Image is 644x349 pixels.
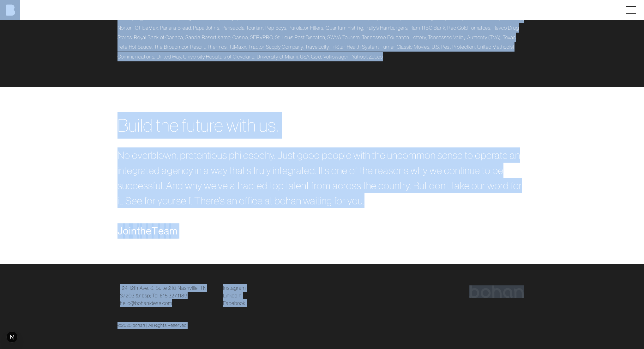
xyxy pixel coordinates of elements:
[147,34,151,41] span: B
[256,34,260,41] span: R
[351,34,352,41] span: r
[314,25,315,31] span: l
[234,300,237,306] span: b
[376,25,376,31] span: ’
[242,34,245,41] span: n
[250,34,253,41] span: S
[275,25,279,31] span: B
[208,25,211,31] span: o
[242,25,245,31] span: a
[454,25,456,31] span: d
[223,284,246,292] a: Instagram
[315,25,316,31] span: t
[303,25,304,31] span: t
[215,34,217,41] span: t
[285,34,287,41] span: o
[376,25,379,31] span: s
[232,300,234,306] span: e
[156,25,158,31] span: x
[142,34,145,41] span: a
[320,34,322,41] span: c
[321,25,323,31] span: s
[280,34,281,41] span: .
[451,25,454,31] span: e
[213,34,215,41] span: r
[268,25,271,31] span: e
[358,25,360,31] span: n
[135,25,139,31] span: O
[202,25,205,31] span: a
[220,25,220,31] span: ,
[142,25,143,31] span: i
[197,34,198,41] span: i
[178,34,181,41] span: d
[132,34,133,41] span: ,
[278,34,280,41] span: t
[275,34,278,41] span: S
[236,25,238,31] span: c
[232,292,235,299] span: e
[398,25,400,31] span: g
[224,34,228,41] span: m
[410,25,413,31] span: R
[127,34,129,41] span: e
[199,25,202,31] span: p
[185,25,188,31] span: a
[124,25,126,31] span: r
[300,25,303,31] span: a
[205,34,208,41] span: e
[396,34,399,41] span: c
[214,25,217,31] span: n
[287,34,290,41] span: u
[183,34,184,41] span: ,
[363,25,364,31] span: ,
[325,34,326,41] span: ,
[420,25,421,31] span: ,
[493,25,496,31] span: R
[233,25,236,31] span: a
[313,25,314,31] span: i
[211,25,214,31] span: h
[129,223,131,239] span: i
[303,34,305,41] span: t
[137,223,140,239] span: t
[227,292,230,299] span: n
[362,34,364,41] span: T
[122,34,125,41] span: o
[217,25,220,31] span: s
[301,34,303,41] span: s
[365,25,369,31] span: R
[127,25,130,31] span: o
[223,300,226,306] span: F
[243,300,245,306] span: k
[513,25,516,31] span: u
[246,25,249,31] span: T
[369,25,372,31] span: a
[254,25,256,31] span: r
[326,25,330,31] span: Q
[364,34,367,41] span: e
[141,25,142,31] span: f
[237,285,239,291] span: r
[367,34,370,41] span: n
[474,25,478,31] span: m
[383,25,386,31] span: a
[310,25,313,31] span: F
[156,34,159,41] span: k
[222,25,225,31] span: P
[151,34,154,41] span: a
[443,25,445,31] span: k
[180,34,183,41] span: a
[224,285,227,291] span: n
[117,34,121,41] span: S
[360,34,361,41] span: ,
[380,25,383,31] span: H
[228,34,231,41] span: p
[230,292,232,299] span: k
[230,285,231,291] span: t
[400,25,403,31] span: e
[327,34,330,41] span: S
[164,223,169,239] span: a
[169,223,178,239] span: m
[148,25,153,31] span: M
